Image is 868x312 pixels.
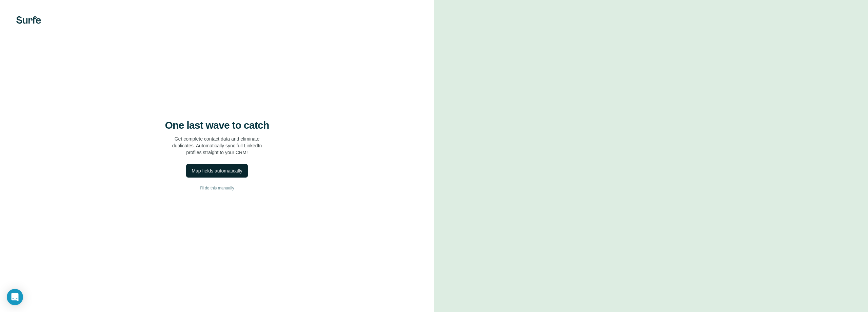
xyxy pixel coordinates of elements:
button: Map fields automatically [186,164,248,178]
div: Map fields automatically [192,167,242,174]
h4: One last wave to catch [165,119,269,131]
span: I’ll do this manually [200,185,234,191]
div: Open Intercom Messenger [7,289,23,305]
p: Get complete contact data and eliminate duplicates. Automatically sync full LinkedIn profiles str... [172,135,262,156]
img: Surfe's logo [16,16,41,24]
button: I’ll do this manually [14,183,420,193]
